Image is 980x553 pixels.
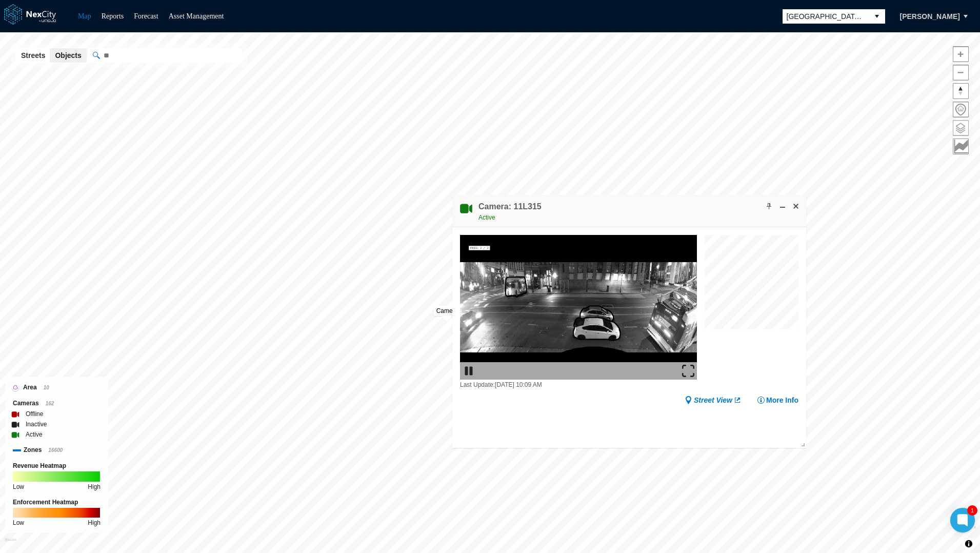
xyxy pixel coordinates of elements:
[705,235,804,334] canvas: Map
[48,447,63,453] span: 16600
[953,47,968,62] span: Zoom in
[478,214,495,221] span: Active
[900,11,960,22] span: [PERSON_NAME]
[13,471,100,481] img: revenue
[889,8,971,25] button: [PERSON_NAME]
[55,50,81,61] span: Objects
[463,365,475,377] img: play
[13,508,100,518] img: enforcement
[78,12,91,20] a: Map
[953,139,969,154] button: Key metrics
[26,409,43,419] label: Offline
[953,65,969,81] button: Zoom out
[46,401,54,406] span: 162
[44,385,49,390] span: 10
[953,83,969,99] button: Reset bearing to north
[682,365,694,377] img: expand
[21,50,45,61] span: Streets
[88,482,101,492] div: High
[16,48,50,63] button: Streets
[953,65,968,80] span: Zoom out
[26,429,43,440] label: Active
[694,395,732,405] span: Street View
[963,538,975,550] button: Toggle attribution
[478,201,542,212] h4: Double-click to make header text selectable
[460,235,697,380] img: video
[757,395,798,405] button: More Info
[88,518,101,528] div: High
[169,12,224,20] a: Asset Management
[766,395,798,405] span: More Info
[13,445,101,456] div: Zones
[685,395,742,405] a: Street View
[967,505,977,516] div: 1
[5,538,16,550] a: Mapbox homepage
[13,482,24,492] div: Low
[13,398,101,409] div: Cameras
[13,461,101,471] div: Revenue Heatmap
[26,419,47,429] label: Inactive
[478,201,542,223] div: Double-click to make header text selectable
[13,382,101,393] div: Area
[50,48,86,63] button: Objects
[953,102,969,117] button: Home
[953,46,969,62] button: Zoom in
[869,9,885,24] button: select
[460,380,697,390] div: Last Update: [DATE] 10:09 AM
[787,11,865,22] span: [GEOGRAPHIC_DATA][PERSON_NAME]
[966,538,972,549] span: Toggle attribution
[13,497,101,507] div: Enforcement Heatmap
[953,84,968,98] span: Reset bearing to north
[134,12,158,20] a: Forecast
[13,518,24,528] div: Low
[102,12,124,20] a: Reports
[436,307,458,314] span: Camera
[953,120,969,136] button: Layers management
